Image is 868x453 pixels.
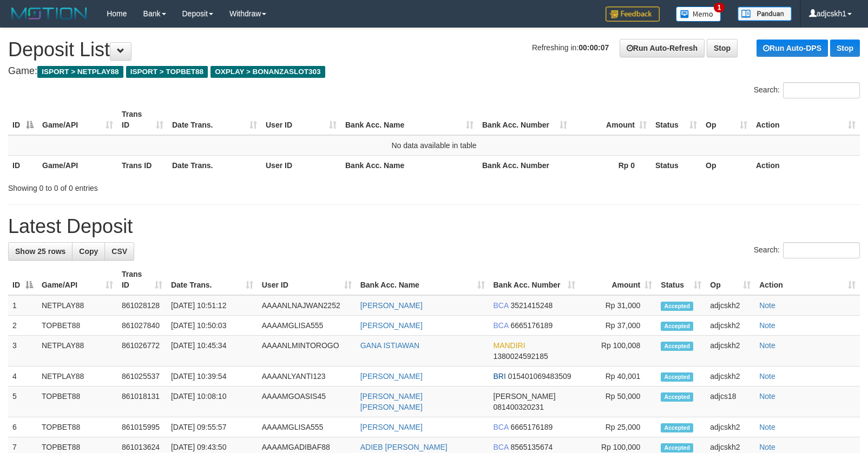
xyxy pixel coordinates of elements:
[661,392,693,402] span: Accepted
[580,387,656,417] td: Rp 50,000
[755,264,860,295] th: Action: activate to sort column ascending
[606,6,660,22] img: Feedback.jpg
[117,264,167,295] th: Trans ID: activate to sort column ascending
[360,392,423,411] a: [PERSON_NAME] [PERSON_NAME]
[117,104,168,135] th: Trans ID: activate to sort column ascending
[8,155,38,175] th: ID
[661,322,693,331] span: Accepted
[167,387,258,417] td: [DATE] 10:08:10
[494,392,556,401] span: [PERSON_NAME]
[8,104,38,135] th: ID: activate to sort column descending
[167,264,258,295] th: Date Trans.: activate to sort column ascending
[37,316,117,336] td: TOPBET88
[126,66,208,78] span: ISPORT > TOPBET88
[754,82,860,98] label: Search:
[360,321,423,330] a: [PERSON_NAME]
[168,104,261,135] th: Date Trans.: activate to sort column ascending
[8,264,37,295] th: ID: activate to sort column descending
[494,352,548,361] span: Copy 1380024592185 to clipboard
[701,155,752,175] th: Op
[656,264,706,295] th: Status: activate to sort column ascending
[759,392,775,401] a: Note
[759,372,775,381] a: Note
[8,178,353,194] div: Showing 0 to 0 of 0 entries
[510,423,553,431] span: Copy 6665176189 to clipboard
[580,316,656,336] td: Rp 37,000
[117,387,167,417] td: 861018131
[8,66,860,77] h4: Game:
[211,66,325,78] span: OXPLAY > BONANZASLOT303
[258,367,356,387] td: AAAANLYANTI123
[580,264,656,295] th: Amount: activate to sort column ascending
[8,242,73,261] a: Show 25 rows
[72,242,105,261] a: Copy
[8,336,37,367] td: 3
[8,295,37,316] td: 1
[117,295,167,316] td: 861028128
[167,417,258,437] td: [DATE] 09:55:57
[258,336,356,367] td: AAAANLMINTOROGO
[757,39,828,57] a: Run Auto-DPS
[494,321,509,330] span: BCA
[261,155,341,175] th: User ID
[706,295,755,316] td: adjcskh2
[508,372,571,381] span: Copy 015401069483509 to clipboard
[37,264,117,295] th: Game/API: activate to sort column ascending
[706,387,755,417] td: adjcs18
[261,104,341,135] th: User ID: activate to sort column ascending
[8,216,860,237] h1: Latest Deposit
[360,372,423,381] a: [PERSON_NAME]
[360,443,448,451] a: ADIEB [PERSON_NAME]
[38,104,117,135] th: Game/API: activate to sort column ascending
[759,301,775,310] a: Note
[494,443,509,451] span: BCA
[167,295,258,316] td: [DATE] 10:51:12
[651,104,701,135] th: Status: activate to sort column ascending
[8,135,860,156] td: No data available in table
[706,367,755,387] td: adjcskh2
[79,247,98,256] span: Copy
[117,417,167,437] td: 861015995
[111,247,127,256] span: CSV
[706,417,755,437] td: adjcskh2
[341,155,478,175] th: Bank Acc. Name
[258,264,356,295] th: User ID: activate to sort column ascending
[360,341,419,350] a: GANA ISTIAWAN
[37,417,117,437] td: TOPBET88
[701,104,752,135] th: Op: activate to sort column ascending
[752,104,860,135] th: Action: activate to sort column ascending
[676,6,721,22] img: Button%20Memo.svg
[104,242,134,261] a: CSV
[661,372,693,382] span: Accepted
[706,264,755,295] th: Op: activate to sort column ascending
[478,104,571,135] th: Bank Acc. Number: activate to sort column ascending
[8,387,37,417] td: 5
[341,104,478,135] th: Bank Acc. Name: activate to sort column ascending
[706,336,755,367] td: adjcskh2
[37,367,117,387] td: NETPLAY88
[580,295,656,316] td: Rp 31,000
[707,39,738,57] a: Stop
[783,82,860,98] input: Search:
[510,301,553,310] span: Copy 3521415248 to clipboard
[478,155,571,175] th: Bank Acc. Number
[37,336,117,367] td: NETPLAY88
[258,417,356,437] td: AAAAMGLISA555
[494,372,506,381] span: BRI
[258,295,356,316] td: AAAANLNAJWAN2252
[661,342,693,351] span: Accepted
[759,443,775,451] a: Note
[661,302,693,311] span: Accepted
[759,341,775,350] a: Note
[8,316,37,336] td: 2
[578,43,609,52] strong: 00:00:07
[360,301,423,310] a: [PERSON_NAME]
[356,264,489,295] th: Bank Acc. Name: activate to sort column ascending
[8,39,860,61] h1: Deposit List
[494,403,544,411] span: Copy 081400320231 to clipboard
[752,155,860,175] th: Action
[510,321,553,330] span: Copy 6665176189 to clipboard
[258,387,356,417] td: AAAAMGOASIS45
[167,336,258,367] td: [DATE] 10:45:34
[8,5,90,22] img: MOTION_logo.png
